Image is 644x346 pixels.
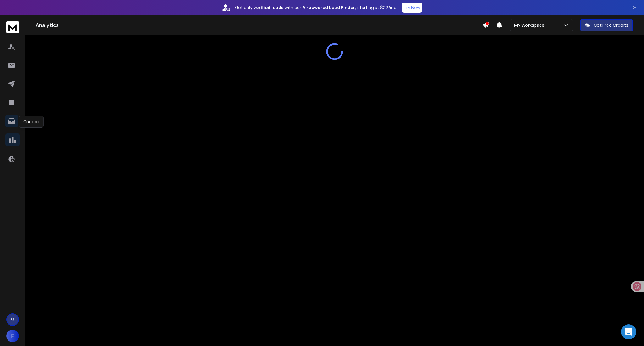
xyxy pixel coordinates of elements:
h1: Analytics [36,21,482,29]
button: F [6,330,19,342]
p: Try Now [403,4,420,11]
div: Open Intercom Messenger [621,324,636,339]
p: My Workspace [514,22,547,28]
img: logo [6,21,19,33]
strong: AI-powered Lead Finder, [303,4,356,11]
p: Get Free Credits [594,22,629,28]
strong: verified leads [253,4,283,11]
div: Onebox [19,116,44,128]
button: Get Free Credits [580,19,633,31]
p: Get only with our starting at $22/mo [235,4,397,11]
button: Try Now [402,3,422,13]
